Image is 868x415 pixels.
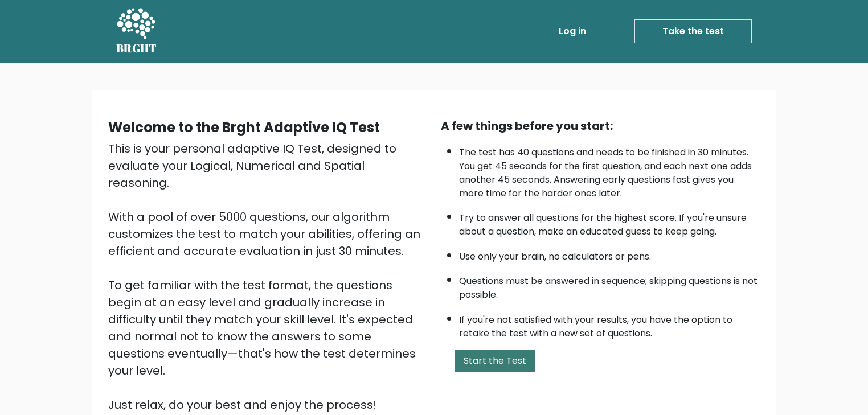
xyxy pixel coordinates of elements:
[459,307,760,340] li: If you're not satisfied with your results, you have the option to retake the test with a new set ...
[108,140,427,413] div: This is your personal adaptive IQ Test, designed to evaluate your Logical, Numerical and Spatial ...
[108,118,380,137] b: Welcome to the Brght Adaptive IQ Test
[634,19,752,43] a: Take the test
[459,244,760,264] li: Use only your brain, no calculators or pens.
[116,5,157,58] a: BRGHT
[459,269,760,302] li: Questions must be answered in sequence; skipping questions is not possible.
[554,20,591,43] a: Log in
[116,42,157,55] h5: BRGHT
[455,350,535,372] button: Start the Test
[459,206,760,239] li: Try to answer all questions for the highest score. If you're unsure about a question, make an edu...
[459,140,760,200] li: The test has 40 questions and needs to be finished in 30 minutes. You get 45 seconds for the firs...
[441,117,760,134] div: A few things before you start:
